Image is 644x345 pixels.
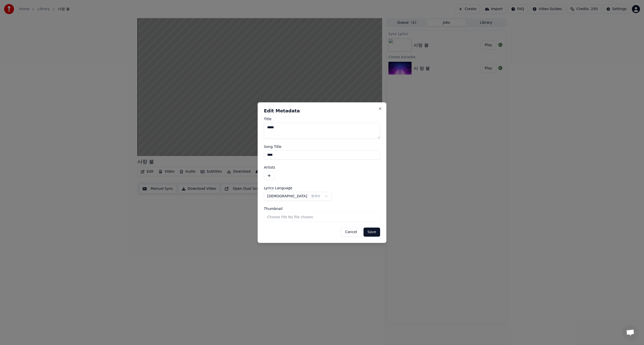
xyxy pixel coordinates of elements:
label: Song Title [264,145,380,148]
span: Thumbnail [264,207,283,210]
button: Cancel [341,228,361,237]
h2: Edit Metadata [264,109,380,113]
span: Lyrics Language [264,186,292,190]
button: Save [364,228,380,237]
label: Artists [264,166,380,169]
label: Title [264,117,380,121]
